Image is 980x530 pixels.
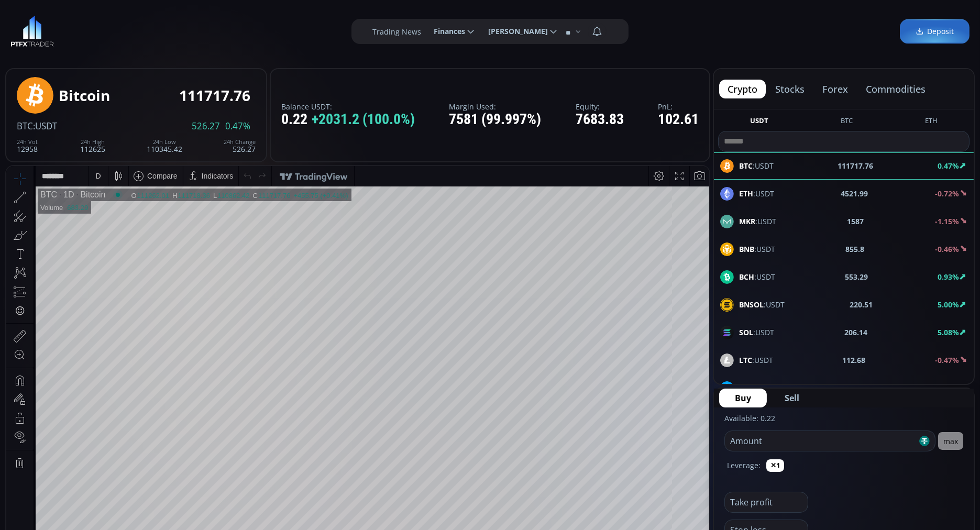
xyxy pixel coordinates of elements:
div: 110862.42 [211,26,243,34]
span: :USDT [739,244,775,255]
b: -0.96% [935,383,959,393]
div: 1D [51,24,68,34]
button: commodities [857,80,934,98]
button: Sell [769,389,815,407]
div: 24h Vol. [17,139,39,145]
div: Toggle Log Scale [663,416,680,436]
b: ETH [739,189,753,198]
b: 5.08% [938,327,959,337]
div: Compare [141,6,171,14]
div: 111718.36 [171,26,203,34]
label: Leverage: [727,460,761,471]
div: auto [684,422,698,430]
div: Hide Drawings Toolbar [24,391,29,405]
div: 5y [38,422,46,430]
div: H [166,26,171,34]
div: 12958 [17,139,39,153]
button: Buy [719,389,767,407]
div: Indicators [195,6,227,14]
label: PnL: [658,103,699,111]
span: :USDT [739,188,774,199]
div: 111717.76 [179,87,250,104]
b: 0.93% [938,272,959,282]
div: Toggle Auto Scale [680,416,701,436]
button: USDT [746,116,773,129]
b: 4521.99 [841,188,868,199]
div: 5d [103,422,112,430]
b: SOL [739,327,753,337]
span: :USDT [739,271,775,282]
b: 5.00% [938,300,959,310]
span: [PERSON_NAME] [481,21,548,42]
b: 206.14 [844,327,867,338]
button: forex [814,80,856,98]
div: 111262.01 [131,26,163,34]
span: Finances [426,21,465,42]
div: log [666,422,676,430]
div: Volume [34,38,57,46]
div: 526.27 [224,139,256,153]
div: 1y [53,422,61,430]
div: L [207,26,211,34]
span: :USDT [739,355,773,366]
div: D [89,6,94,14]
label: Available: 0.22 [724,413,775,423]
label: Balance USDT: [281,103,415,111]
label: Trading News [372,26,421,37]
span: Buy [735,392,751,404]
div: 24h Low [147,139,182,145]
span: Sell [785,392,799,404]
div: 7581 (99.997%) [449,112,541,128]
div: 24h Change [224,139,256,145]
button: 02:06:31 (UTC) [580,416,638,436]
span: 0.47% [225,122,250,131]
b: BCH [739,272,754,282]
span: 02:06:31 (UTC) [584,422,634,430]
label: Margin Used: [449,103,541,111]
b: -0.72% [935,189,959,198]
div: 0.22 [281,112,415,128]
b: BNSOL [739,300,764,310]
a: Deposit [900,19,970,44]
b: 112.68 [843,355,866,366]
b: 220.51 [850,299,873,310]
div: 3m [68,422,78,430]
button: crypto [719,80,766,98]
div: 1d [118,422,127,430]
button: BTC [836,116,857,129]
div: BTC [34,24,51,34]
span: :USDT [33,120,57,132]
span: :USDT [739,299,785,310]
b: BNB [739,244,754,254]
b: -0.47% [935,355,959,365]
b: 553.29 [845,271,868,282]
span: +2031.2 (100.0%) [312,112,415,128]
button: ETH [921,116,942,129]
div: Toggle Percentage [648,416,663,436]
button: ✕1 [766,459,784,472]
img: LOGO [10,16,54,47]
div: 111717.76 [252,26,284,34]
span: 526.27 [192,122,220,131]
span: BTC [17,120,33,132]
span: :USDT [739,382,777,393]
div: 112625 [80,139,105,153]
div: +455.75 (+0.41%) [287,26,342,34]
span: Deposit [916,26,954,37]
div: Bitcoin [59,87,110,104]
span: :USDT [739,327,774,338]
button: stocks [767,80,813,98]
div: Bitcoin [68,24,99,34]
b: MKR [739,216,755,226]
div: 683.29 [61,38,82,46]
b: 1587 [847,216,864,227]
div: 7683.83 [576,112,624,128]
b: LINK [739,383,756,393]
b: 23.84 [847,382,866,393]
div: 110345.42 [147,139,182,153]
div:  [9,140,18,150]
b: -0.46% [935,244,959,254]
b: -1.15% [935,216,959,226]
div: 1m [85,422,95,430]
